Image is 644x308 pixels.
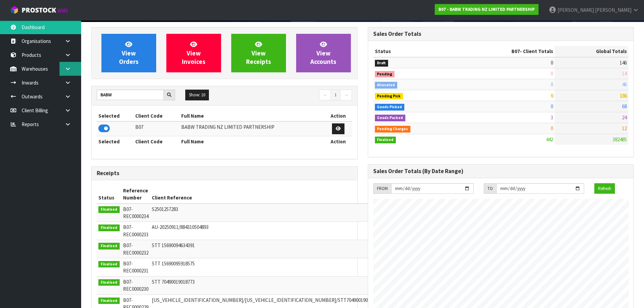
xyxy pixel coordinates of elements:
span: 68 [622,103,627,110]
th: Reference Number [121,185,150,204]
span: View Orders [119,40,139,66]
a: ViewInvoices [166,34,221,72]
span: Finalised [98,206,120,213]
th: Client Code [134,111,180,121]
span: Goods Packed [375,115,406,121]
span: 0 [551,92,553,99]
span: Draft [375,60,388,67]
span: AU-20250911/884310504893 [152,224,209,230]
span: [PERSON_NAME] [557,7,594,13]
span: B07-REC0000234 [123,206,148,219]
span: 0 [551,60,553,66]
h3: Sales Order Totals [373,31,629,37]
a: ViewOrders [101,34,156,72]
a: B07 - BABW TRADING NZ LIMITED PARTNERSHIP [435,4,539,15]
div: FROM [373,183,391,194]
span: Pending Charges [375,126,411,133]
td: B07 [134,121,180,136]
span: B07-REC0000230 [123,279,148,292]
th: - Client Totals [457,46,555,57]
th: Status [373,46,458,57]
span: 382485 [613,136,627,143]
a: ← [319,90,331,100]
th: Full Name [180,136,324,147]
span: 442 [546,136,553,143]
span: View Receipts [246,40,271,66]
span: Pending [375,71,395,78]
span: B07 [511,48,520,54]
span: View Accounts [310,40,336,66]
span: B07-REC0000233 [123,224,148,237]
span: Finalised [98,224,120,231]
button: Show: 10 [185,90,209,100]
span: 12 [622,125,627,132]
input: Search clients [97,90,164,100]
span: Allocated [375,82,398,89]
button: Refresh [594,183,615,194]
span: Pending Pick [375,93,403,100]
th: Full Name [180,111,324,121]
th: Status [97,185,121,204]
span: Goods Picked [375,104,405,111]
a: 1 [331,90,340,100]
th: Action [324,136,352,147]
span: 0 [551,70,553,77]
span: 14 [622,70,627,77]
img: cube-alt.png [10,6,19,14]
span: B07-REC0000232 [123,242,148,256]
span: 0 [551,103,553,110]
h3: Sales Order Totals (By Date Range) [373,168,629,174]
a: ViewReceipts [231,34,286,72]
a: ViewAccounts [296,34,351,72]
span: Finalised [98,298,120,304]
span: STT 15690094634391 [152,242,195,248]
span: 186 [620,92,627,99]
div: TO [484,183,496,194]
span: STT 15690095918575 [152,260,195,267]
span: ProStock [22,6,56,15]
strong: B07 - BABW TRADING NZ LIMITED PARTNERSHIP [438,6,535,12]
span: S2501257283 [152,206,178,212]
a: → [340,90,352,100]
span: Finalised [375,137,396,143]
span: 3 [551,114,553,121]
span: Finalised [98,261,120,268]
span: B07-REC0000231 [123,260,148,274]
th: Action [324,111,352,121]
span: 24 [622,114,627,121]
span: 46 [622,81,627,88]
span: 0 [551,125,553,132]
span: View Invoices [182,40,206,66]
th: Client Code [134,136,180,147]
span: Finalised [98,243,120,250]
th: Global Totals [555,46,628,57]
th: Client Reference [150,185,374,204]
span: 0 [551,81,553,88]
th: Selected [97,111,134,121]
h3: Receipts [97,170,352,176]
span: [PERSON_NAME] [595,7,631,13]
nav: Page navigation [230,90,352,101]
small: WMS [57,7,68,14]
span: STT 70490019018773 [152,279,195,285]
span: 146 [620,60,627,66]
span: Finalised [98,279,120,286]
span: [US_VEHICLE_IDENTIFICATION_NUMBER]/[US_VEHICLE_IDENTIFICATION_NUMBER]/STT70490019018 [152,297,373,303]
th: Selected [97,136,134,147]
td: BABW TRADING NZ LIMITED PARTNERSHIP [180,121,324,136]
